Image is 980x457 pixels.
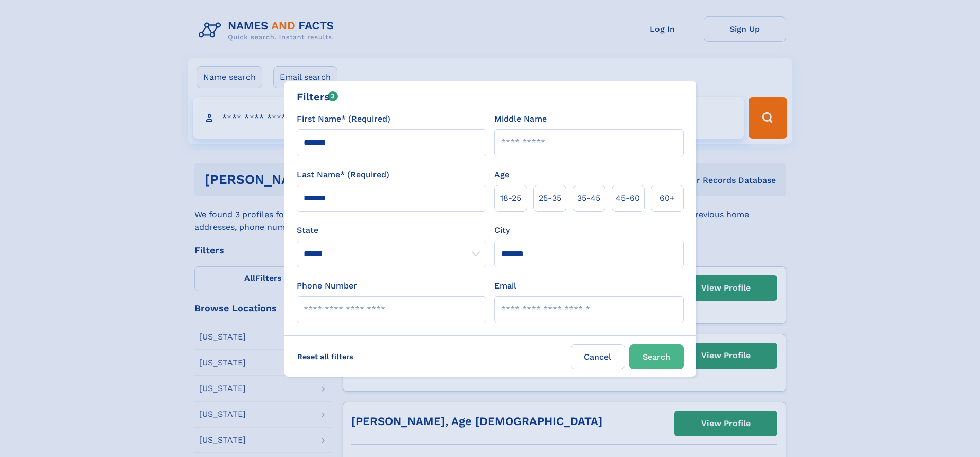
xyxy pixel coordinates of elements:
span: 35‑45 [577,192,600,205]
button: Search [629,344,684,369]
label: City [494,224,510,236]
label: Cancel [571,344,625,369]
label: Middle Name [494,113,547,125]
label: Reset all filters [291,344,360,369]
div: Filters [297,89,338,105]
span: 25‑35 [539,192,561,205]
span: 45‑60 [616,192,640,205]
label: First Name* (Required) [297,113,390,125]
span: 60+ [660,192,675,205]
label: Email [494,280,516,292]
label: State [297,224,486,236]
label: Phone Number [297,280,357,292]
label: Age [494,168,509,181]
label: Last Name* (Required) [297,168,389,181]
span: 18‑25 [500,192,521,205]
